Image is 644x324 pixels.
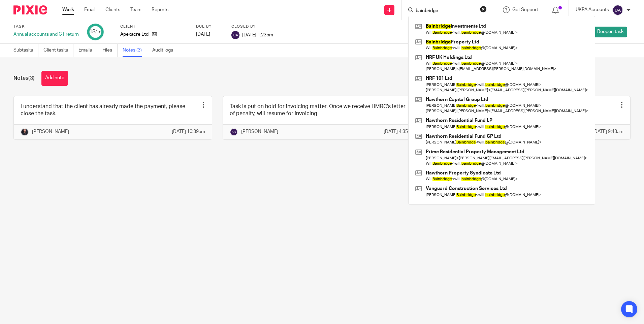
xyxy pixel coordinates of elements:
a: Client tasks [43,44,73,57]
label: Client [120,24,188,29]
a: Reopen task [587,27,627,37]
input: Search [415,8,476,14]
a: Clients [105,6,120,13]
a: Work [62,6,74,13]
p: [DATE] 9:43am [593,128,623,135]
img: svg%3E [230,128,238,136]
img: Pixie [13,5,47,14]
img: svg%3E [231,31,239,39]
label: Closed by [231,24,273,29]
a: Audit logs [152,44,178,57]
p: UKPA Accounts [576,6,609,13]
div: [DATE] [196,31,223,38]
span: Get Support [512,7,538,12]
button: Clear [480,6,487,12]
label: Task [13,24,79,29]
a: Files [102,44,118,57]
p: [PERSON_NAME] [32,128,69,135]
p: [DATE] 4:35am [384,128,414,135]
button: Add note [41,71,68,86]
a: Email [84,6,95,13]
h1: Notes [13,75,35,82]
p: Apexacre Ltd [120,31,149,38]
small: /18 [95,30,101,34]
div: 18 [89,28,101,36]
span: [DATE] 1:23pm [242,32,273,37]
div: Annual accounts and CT return [13,31,79,38]
p: [PERSON_NAME] [241,128,278,135]
a: Notes (3) [123,44,147,57]
a: Subtasks [13,44,38,57]
a: Reports [152,6,168,13]
span: (3) [28,75,35,81]
p: [DATE] 10:39am [172,128,205,135]
a: Team [130,6,141,13]
img: MicrosoftTeams-image.jfif [21,128,29,136]
span: Reopen task [597,28,623,35]
label: Due by [196,24,223,29]
a: Emails [78,44,97,57]
img: svg%3E [612,5,623,15]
